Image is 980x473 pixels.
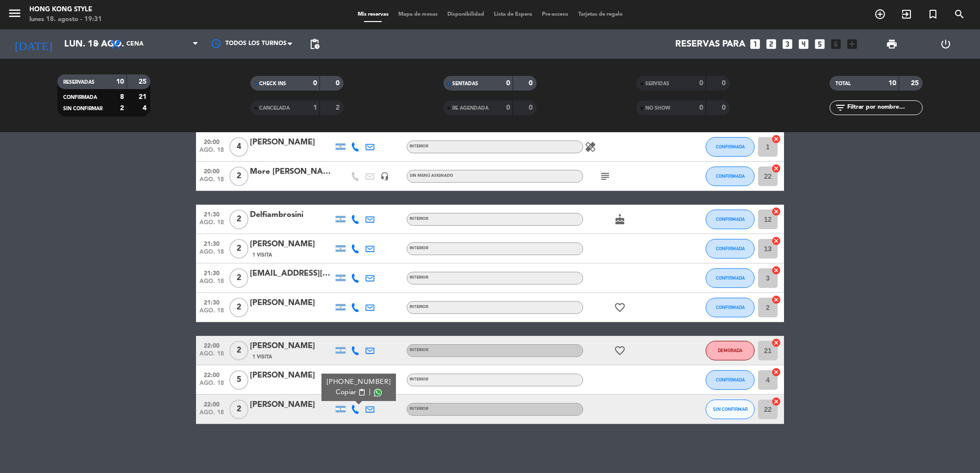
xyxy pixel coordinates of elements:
strong: 0 [506,104,510,111]
button: SIN CONFIRMAR [706,400,755,419]
button: CONFIRMADA [706,370,755,390]
div: [PHONE_NUMBER] [327,377,391,387]
i: looks_6 [830,38,842,50]
span: Tarjetas de regalo [573,12,628,17]
span: Cena [126,41,144,47]
span: 22:00 [199,339,224,351]
div: [PERSON_NAME] [250,136,333,149]
span: CONFIRMADA [716,275,745,281]
i: looks_5 [813,38,826,50]
span: Disponibilidad [442,12,489,17]
i: subject [599,170,611,182]
span: Mis reservas [353,12,393,17]
span: 2 [229,268,248,288]
span: 2 [229,400,248,419]
i: cancel [771,367,781,377]
i: menu [7,6,22,21]
strong: 0 [722,80,728,87]
span: SIN CONFIRMAR [713,406,748,412]
span: SIN CONFIRMAR [63,106,102,111]
span: 21:30 [199,208,224,219]
i: power_settings_new [940,38,952,50]
i: favorite_border [614,302,626,313]
div: [PERSON_NAME] [250,399,333,411]
span: ago. 18 [199,147,224,158]
span: Mapa de mesas [393,12,442,17]
span: Lista de Espera [489,12,537,17]
strong: 10 [888,80,896,87]
i: cancel [771,236,781,246]
strong: 0 [529,104,535,111]
span: CONFIRMADA [716,377,745,382]
i: favorite_border [614,345,626,356]
i: filter_list [834,102,846,114]
i: looks_one [749,38,761,50]
span: ago. 18 [199,409,224,421]
span: INTERIOR [410,305,428,309]
div: lunes 18. agosto - 19:31 [29,15,102,24]
strong: 0 [722,104,728,111]
span: TOTAL [835,81,851,86]
button: DEMORADA [706,341,755,360]
input: Filtrar por nombre... [846,102,922,113]
span: DEMORADA [718,348,742,353]
span: ago. 18 [199,278,224,289]
i: headset_mic [380,172,389,181]
button: CONFIRMADA [706,239,755,259]
div: [PERSON_NAME] [250,340,333,353]
span: SENTADAS [452,81,478,86]
button: CONFIRMADA [706,298,755,317]
strong: 10 [116,78,124,85]
span: CONFIRMADA [63,95,97,100]
i: add_box [846,38,858,50]
div: LOG OUT [919,29,973,59]
i: arrow_drop_down [91,38,103,50]
strong: 25 [911,80,921,87]
span: INTERIOR [410,378,428,381]
span: CONFIRMADA [716,305,745,310]
i: [DATE] [7,33,59,55]
div: HONG KONG STYLE [29,5,102,15]
strong: 0 [506,80,510,87]
strong: 0 [529,80,535,87]
span: INTERIOR [410,217,428,221]
span: RESERVADAS [63,80,95,85]
button: menu [7,6,22,24]
span: CONFIRMADA [716,216,745,222]
span: 20:00 [199,136,224,147]
span: 2 [229,239,248,259]
span: INTERIOR [410,348,428,352]
span: Copiar [336,387,356,398]
button: CONFIRMADA [706,210,755,229]
span: 2 [229,298,248,317]
strong: 25 [139,78,148,85]
i: cancel [771,207,781,216]
span: Reservas para [675,39,745,49]
button: CONFIRMADA [706,166,755,186]
i: turned_in_not [927,8,939,20]
strong: 0 [313,80,317,87]
span: INTERIOR [410,144,428,148]
span: ago. 18 [199,249,224,260]
i: cancel [771,164,781,173]
i: exit_to_app [901,8,912,20]
span: ago. 18 [199,380,224,391]
span: CONFIRMADA [716,246,745,251]
strong: 21 [139,94,148,100]
div: [PERSON_NAME] [250,297,333,309]
i: add_circle_outline [874,8,886,20]
span: SERVIDAS [645,81,669,86]
i: healing [585,141,596,153]
span: 1 Visita [252,251,272,259]
span: INTERIOR [410,276,428,280]
span: content_paste [358,389,366,396]
div: Delfiambrosini [250,209,333,221]
i: cancel [771,295,781,305]
i: cancel [771,265,781,275]
span: 21:30 [199,296,224,307]
div: More [PERSON_NAME] ([PERSON_NAME]) [250,166,333,178]
span: 21:30 [199,267,224,278]
strong: 1 [313,104,317,111]
span: 4 [229,137,248,157]
span: NO SHOW [645,106,670,111]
